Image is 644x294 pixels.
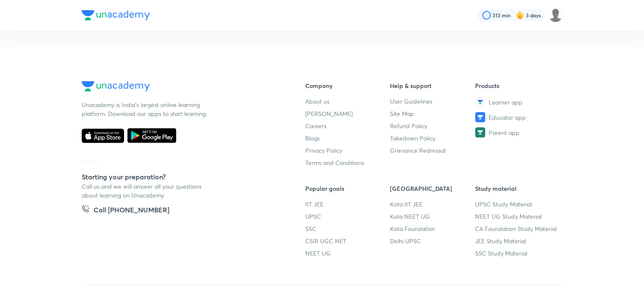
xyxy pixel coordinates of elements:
[305,236,390,245] a: CSIR UGC NET
[305,158,390,167] a: Terms and Conditions
[475,127,485,137] img: Parent app
[94,205,169,217] h5: Call [PHONE_NUMBER]
[305,212,390,221] a: UPSC
[489,128,520,137] span: Parent app
[305,121,390,130] a: Careers
[82,10,150,20] img: Company Logo
[82,205,169,217] a: Call [PHONE_NUMBER]
[305,121,326,130] span: Careers
[475,97,560,107] a: Learner app
[305,134,390,143] a: Blogs
[390,109,475,118] a: Site Map
[475,112,560,122] a: Educator app
[82,100,209,118] p: Unacademy is India’s largest online learning platform. Download our apps to start learning
[475,127,560,137] a: Parent app
[475,224,560,233] a: CA Foundation Study Material
[390,121,475,130] a: Refund Policy
[475,81,560,90] h6: Products
[390,146,475,155] a: Grievance Redressal
[305,249,390,258] a: NEET UG
[82,182,209,200] p: Call us and we will answer all your questions about learning on Unacademy
[390,212,475,221] a: Kota NEET UG
[82,172,278,182] h5: Starting your preparation?
[475,97,485,107] img: Learner app
[305,200,390,209] a: IIT JEE
[390,184,475,193] h6: [GEOGRAPHIC_DATA]
[305,146,390,155] a: Privacy Policy
[390,81,475,90] h6: Help & support
[489,98,522,107] span: Learner app
[390,200,475,209] a: Kota IIT JEE
[305,224,390,233] a: SSC
[475,249,560,258] a: SSC Study Material
[390,97,475,106] a: User Guidelines
[82,81,278,93] a: Company Logo
[305,81,390,90] h6: Company
[516,11,524,19] img: streak
[548,8,563,22] img: Kumarica
[390,236,475,245] a: Delhi UPSC
[390,224,475,233] a: Kota Foundation
[82,81,150,91] img: Company Logo
[475,212,560,221] a: NEET UG Study Material
[305,97,390,106] a: About us
[305,109,390,118] a: [PERSON_NAME]
[475,112,485,122] img: Educator app
[475,184,560,193] h6: Study material
[475,200,560,209] a: UPSC Study Material
[489,113,526,122] span: Educator app
[390,134,475,143] a: Takedown Policy
[475,236,560,245] a: JEE Study Material
[305,184,390,193] h6: Popular goals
